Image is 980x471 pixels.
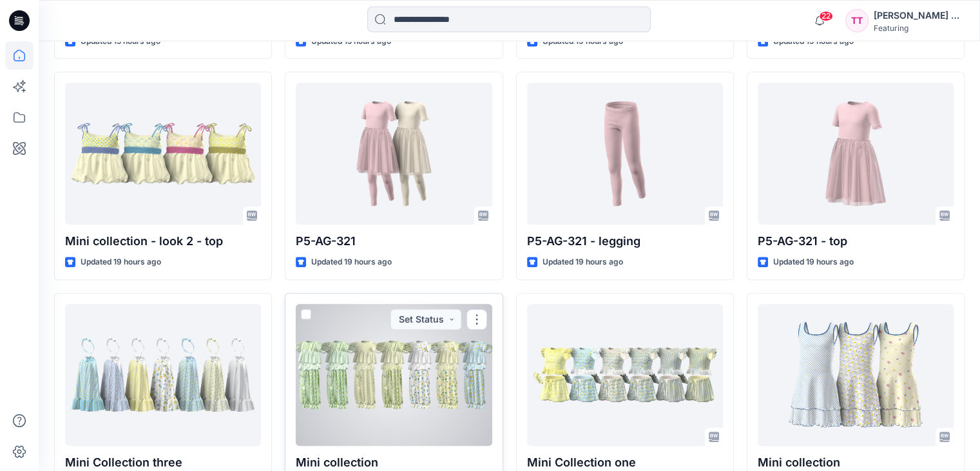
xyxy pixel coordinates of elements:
p: Mini collection - look 2 - top [65,232,261,250]
p: P5-AG-321 - legging [527,232,723,250]
p: P5-AG-321 - top [758,232,954,250]
p: P5-AG-321 [296,232,492,250]
p: Updated 19 hours ago [543,256,623,269]
a: Mini collection - look 2 - top [65,83,261,225]
a: P5-AG-321 - top [758,83,954,225]
a: P5-AG-321 - legging [527,83,723,225]
a: Mini collection [296,304,492,446]
p: Updated 19 hours ago [311,256,392,269]
a: Mini Collection one [527,304,723,446]
a: Mini Collection three [65,304,261,446]
div: Featuring [874,23,964,33]
a: P5-AG-321 [296,83,492,225]
span: 22 [819,11,833,21]
p: Updated 19 hours ago [81,256,161,269]
p: Updated 19 hours ago [773,256,854,269]
div: [PERSON_NAME] Do Thi [874,8,964,23]
div: TT [845,9,869,32]
a: Mini collection [758,304,954,446]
